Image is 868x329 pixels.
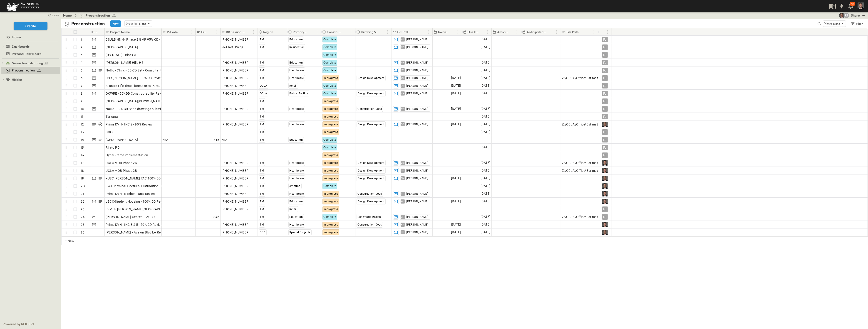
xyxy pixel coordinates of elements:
p: Group by: [126,21,139,26]
span: [DATE] [481,191,490,196]
span: [GEOGRAPHIC_DATA] [106,45,138,49]
div: Preconstructiontest [1,67,60,74]
img: Profile Picture [602,183,608,189]
span: W [402,70,404,70]
button: Menu [426,29,431,35]
button: Sort [600,29,605,34]
span: Preconstruction [86,13,110,18]
span: [DATE] [451,106,461,111]
span: TM [260,115,264,118]
span: [DATE] [481,199,490,204]
span: N/A [222,137,228,142]
span: TM [260,46,264,49]
p: 4 [81,60,83,65]
span: In-progress [324,115,338,118]
span: In-progress [324,76,338,80]
a: Swinerton Estimating [6,60,59,66]
div: Info [91,28,105,36]
span: LBCC-Student Housing - 100% DD Review [106,199,167,204]
button: test [861,13,866,18]
span: Complete [324,138,336,141]
span: Healthcare [290,169,304,172]
span: [DATE] [481,91,490,96]
span: JWA Terminal Electrical Distribution Upgrades [106,184,174,188]
p: None [833,21,840,26]
span: [PHONE_NUMBER] [222,76,250,80]
span: TM [260,76,264,80]
button: Menu [514,29,520,35]
p: P-Code [167,30,178,34]
p: 17 [81,161,84,165]
span: [DATE] [451,176,461,181]
span: Complete [324,38,336,41]
span: Aviation [290,184,300,188]
div: # [80,28,91,36]
span: In-progress [324,100,338,103]
p: 30 [851,2,854,6]
span: TM [260,138,264,141]
span: Complete [324,84,336,87]
span: TM [260,200,264,203]
div: FJ [602,83,608,88]
p: Invite Date [438,30,449,34]
p: View: [824,21,832,26]
span: Complete [324,46,336,49]
span: Tarzana [106,114,118,119]
p: 5 [81,68,83,73]
button: Menu [314,29,320,35]
span: [PHONE_NUMBER] [222,60,250,65]
span: TM [260,123,264,126]
p: 8 [81,91,83,96]
p: 18 [81,168,84,173]
span: TT [401,194,404,194]
span: [PERSON_NAME] [407,200,428,203]
span: In-progress [324,130,338,134]
span: LVMH - [PERSON_NAME][GEOGRAPHIC_DATA] [106,207,175,211]
p: 19 [81,176,84,181]
span: TM [260,61,264,64]
div: Francisco J. Sanchez (frsanchez@swinerton.com) [844,13,849,18]
p: Preconstruction [71,20,105,27]
span: TM [260,192,264,195]
p: Constructability Review [327,30,342,34]
span: TM [260,130,264,134]
img: Profile Picture [602,122,608,127]
span: Complete [324,146,336,149]
button: Menu [280,29,286,35]
img: Profile Picture [602,222,608,227]
p: Region [263,30,273,34]
span: Healthcare [290,161,304,164]
button: Menu [251,29,256,35]
p: 15 [81,145,84,150]
span: Education [290,38,303,41]
span: [PERSON_NAME] [407,123,428,126]
span: In-progress [324,177,338,180]
img: Eric Goff (egoff@swinerton.com) [839,13,845,18]
span: [PHONE_NUMBER] [222,161,250,165]
span: Design Development [358,161,384,164]
button: Menu [188,29,194,35]
p: 11 [81,114,83,119]
span: [PERSON_NAME] [407,76,428,80]
div: FJ [602,129,608,135]
span: [DATE] [451,75,461,81]
p: 14 [81,137,84,142]
span: In-progress [324,123,338,126]
span: [DATE] [481,114,490,119]
span: In-progress [324,200,338,203]
span: Design Development [358,200,384,203]
span: [PHONE_NUMBER] [222,176,250,181]
span: Complete [324,53,336,56]
span: [DATE] [481,176,490,181]
span: Z:\OCLA\Office\Estimating Shared\OCLA DRYWALL DIVISION\00. --- 2024 Estimates\[PHONE_NUMBER] [GEO... [562,122,751,127]
span: Z:\OCLA\Office\Estimating Shared\OCLA DRYWALL DIVISION\00. --- 2024 Estimates\[PHONE_NUMBER] USC ... [562,76,772,80]
span: HA [401,93,404,93]
span: TM [260,161,264,164]
span: In-progress [324,192,338,195]
div: Personal Task Boardtest [1,50,60,57]
span: [PERSON_NAME] [407,45,428,49]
